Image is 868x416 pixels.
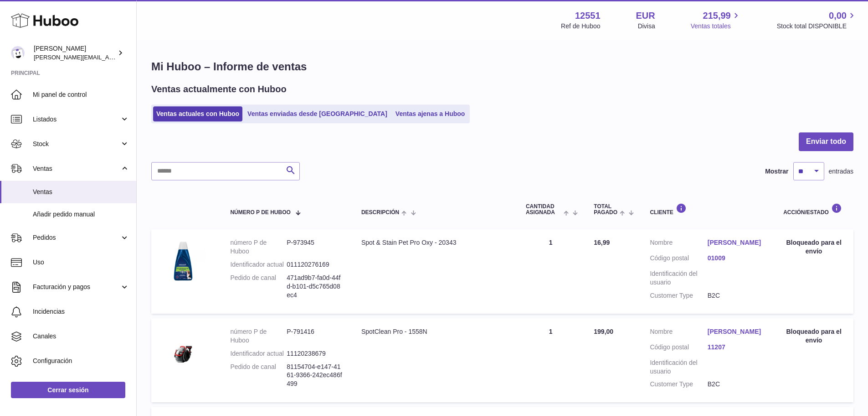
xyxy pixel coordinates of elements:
div: SpotClean Pro - 1558N [361,327,508,336]
button: Enviar todo [799,132,853,151]
span: Stock total DISPONIBLE [777,22,857,31]
strong: EUR [636,10,655,22]
dt: número P de Huboo [230,327,287,345]
span: Descripción [361,210,399,216]
dt: Nombre [650,327,707,338]
dt: Identificación del usuario [650,269,707,287]
span: Configuración [33,357,129,365]
dt: Pedido de canal [230,363,287,389]
img: gerardo.montoiro@cleverenterprise.es [11,46,25,60]
dd: 011120276169 [287,260,343,269]
span: entradas [829,167,853,176]
dt: Identificador actual [230,349,287,358]
a: [PERSON_NAME] [708,238,765,247]
span: Total pagado [594,204,617,216]
span: 16,99 [594,239,610,246]
span: Incidencias [33,307,129,316]
span: Añadir pedido manual [33,210,129,219]
td: 1 [517,318,585,402]
div: Bloqueado para el envío [783,238,844,256]
div: [PERSON_NAME] [34,44,116,62]
dt: Nombre [650,238,707,249]
div: Acción/Estado [783,203,844,216]
a: 01009 [708,254,765,263]
dt: Customer Type [650,380,707,389]
a: 215,99 Ventas totales [691,10,741,31]
dd: 471ad9b7-fa0d-44fd-b101-d5c765d08ec4 [287,274,343,300]
strong: 12551 [575,10,601,22]
a: [PERSON_NAME] [708,327,765,336]
td: 1 [517,229,585,313]
dd: P-791416 [287,327,343,345]
span: Ventas [33,188,129,196]
h1: Mi Huboo – Informe de ventas [151,59,853,74]
span: Uso [33,258,129,267]
a: Ventas ajenas a Huboo [392,106,468,121]
dt: Identificación del usuario [650,358,707,376]
a: 11207 [708,343,765,352]
dt: Pedido de canal [230,274,287,300]
dd: 11120238679 [287,349,343,358]
span: 199,00 [594,328,613,335]
dt: Identificador actual [230,260,287,269]
span: Stock [33,140,120,148]
dd: B2C [708,380,765,389]
label: Mostrar [765,167,788,176]
span: [PERSON_NAME][EMAIL_ADDRESS][DOMAIN_NAME] [34,53,183,61]
span: Pedidos [33,233,120,242]
span: Mi panel de control [33,90,129,99]
div: Ref de Huboo [561,22,600,31]
dd: B2C [708,291,765,300]
span: 215,99 [703,10,731,22]
span: 0,00 [829,10,847,22]
dt: Código postal [650,254,707,265]
span: Facturación y pagos [33,283,120,291]
a: Ventas enviadas desde [GEOGRAPHIC_DATA] [244,106,390,121]
span: Ventas totales [691,22,741,31]
dt: Código postal [650,343,707,354]
div: Cliente [650,203,765,216]
img: 1712143751.png [160,238,206,284]
dd: P-973945 [287,238,343,256]
span: Listados [33,115,120,124]
span: número P de Huboo [230,210,290,216]
span: Canales [33,332,129,341]
h2: Ventas actualmente con Huboo [151,83,287,95]
span: Cantidad ASIGNADA [526,204,561,216]
div: Bloqueado para el envío [783,327,844,345]
dt: número P de Huboo [230,238,287,256]
a: Ventas actuales con Huboo [153,106,242,121]
div: Divisa [638,22,655,31]
span: Ventas [33,164,120,173]
dt: Customer Type [650,291,707,300]
dd: 81154704-e147-4161-9366-242ec486f499 [287,363,343,389]
img: 125511685960965.jpeg [160,327,206,373]
a: 0,00 Stock total DISPONIBLE [777,10,857,31]
div: Spot & Stain Pet Pro Oxy - 20343 [361,238,508,247]
a: Cerrar sesión [11,382,125,398]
